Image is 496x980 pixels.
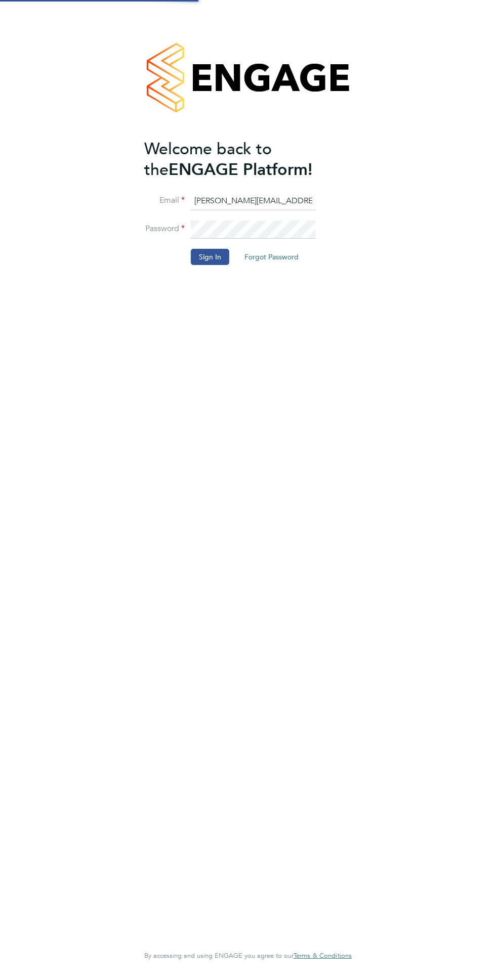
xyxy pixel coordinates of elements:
[294,951,352,960] span: Terms & Conditions
[144,224,185,234] label: Password
[144,139,272,180] span: Welcome back to the
[191,249,229,265] button: Sign In
[144,951,352,960] span: By accessing and using ENGAGE you agree to our
[236,249,307,265] button: Forgot Password
[144,195,185,206] label: Email
[144,139,342,180] h2: ENGAGE Platform!
[294,952,352,960] a: Terms & Conditions
[191,192,316,210] input: Enter your work email...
